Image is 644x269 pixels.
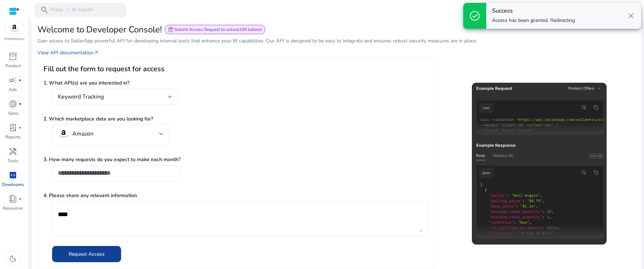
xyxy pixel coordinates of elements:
p: Press to search [50,6,93,14]
p: Ads [9,86,17,93]
span: fiber_manual_record [19,126,22,129]
span: donut_small [9,100,17,108]
h4: Success [492,8,575,14]
span: lab_profile [9,123,17,132]
p: Tools [8,158,18,164]
p: 3. How many requests do you expect to make each month? [43,156,428,163]
p: Product [5,63,21,69]
button: Request Access [52,246,121,262]
span: handyman [9,147,17,156]
span: arrow_outward [93,50,99,56]
b: 100 tokens! [239,27,262,32]
p: Gain access to SellerApp powerful API for developing internal tools that enhance your BI capabili... [37,37,635,45]
p: Sales [8,110,18,117]
h3: Fill out the form to request for access [43,65,428,73]
span: featured_seasonal_and_gifts [168,27,174,32]
span: fiber_manual_record [19,79,22,82]
span: search [40,6,49,14]
p: Resources [3,205,23,211]
span: close [627,12,635,20]
p: 2. Which marketplace data are you looking for? [43,115,428,123]
h4: Keyword Tracking [58,93,104,100]
img: amazon.svg [58,128,69,140]
p: Developers [2,181,24,188]
p: Access has been granted. Redirecting [492,17,575,24]
h4: Amazon [72,130,93,137]
span: Request Access [69,250,105,258]
img: amazon.svg [5,23,24,33]
span: campaign [9,76,17,85]
p: 4. Please share any relevant information [43,192,428,199]
p: 1. What API(s) are you interested in? [43,79,428,87]
a: View API documentationarrow_outward [37,49,99,56]
span: check_circle [469,10,480,22]
span: fiber_manual_record [19,102,22,105]
p: Marketplace [4,36,24,42]
span: book_4 [9,195,17,203]
span: inventory_2 [9,52,17,61]
span: / [64,6,71,14]
span: Submit Access Request to unlock [174,27,262,32]
h2: Welcome to Developer Console! [37,24,162,35]
span: code_blocks [9,171,17,179]
p: Reports [5,134,20,140]
span: fiber_manual_record [19,197,22,200]
span: dark_mode [9,254,17,263]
